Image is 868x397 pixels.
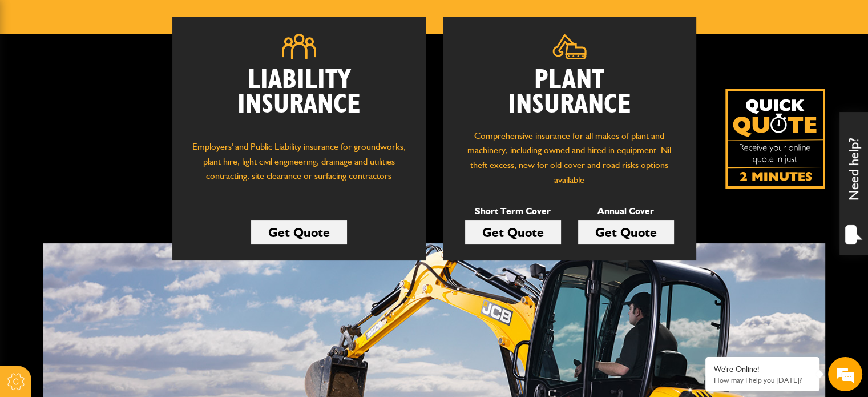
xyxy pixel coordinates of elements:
[714,376,811,384] p: How may I help you today?
[578,220,674,244] a: Get Quote
[189,139,409,194] p: Employers' and Public Liability insurance for groundworks, plant hire, light civil engineering, d...
[251,220,347,244] a: Get Quote
[465,220,561,244] a: Get Quote
[460,68,679,117] h2: Plant Insurance
[578,204,674,219] p: Annual Cover
[465,204,561,219] p: Short Term Cover
[460,129,679,187] p: Comprehensive insurance for all makes of plant and machinery, including owned and hired in equipm...
[839,112,868,255] div: Need help?
[725,89,825,189] a: Get your insurance quote isn just 2-minutes
[714,364,811,374] div: We're Online!
[725,89,825,189] img: Quick Quote
[189,68,409,129] h2: Liability Insurance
